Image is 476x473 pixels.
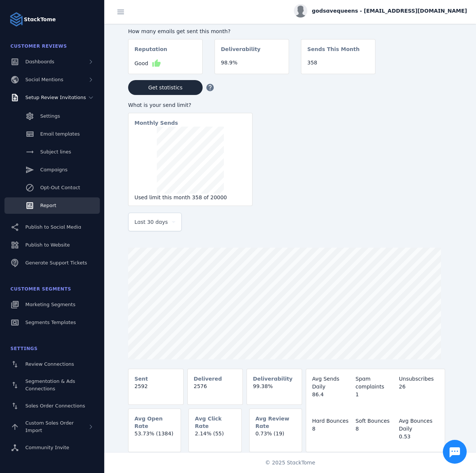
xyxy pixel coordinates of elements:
[189,430,241,444] mat-card-content: 2.14% (55)
[247,382,302,396] mat-card-content: 99.38%
[25,320,76,325] span: Segments Templates
[10,286,71,292] span: Customer Segments
[4,197,100,214] a: Report
[134,45,167,59] mat-card-subtitle: Reputation
[356,391,396,399] div: 1
[250,430,302,444] mat-card-content: 0.73% (19)
[312,417,352,425] div: Hard Bounces
[312,7,467,15] span: godsavequeens - [EMAIL_ADDRESS][DOMAIN_NAME]
[4,219,100,235] a: Publish to Social Media
[4,439,100,456] a: Community Invite
[25,302,75,307] span: Marketing Segments
[4,126,100,142] a: Email templates
[25,59,54,64] span: Dashboards
[24,16,56,23] strong: StackTome
[294,4,307,18] img: profile.jpg
[4,162,100,178] a: Campaigns
[25,420,74,433] span: Custom Sales Order Import
[307,45,359,59] mat-card-subtitle: Sends This Month
[10,346,38,351] span: Settings
[10,44,67,49] span: Customer Reviews
[134,119,178,127] mat-card-subtitle: Monthly Sends
[4,296,100,313] a: Marketing Segments
[4,180,100,196] a: Opt-Out Contact
[152,59,161,68] mat-icon: thumb_up
[128,28,375,35] div: How many emails get sent this month?
[4,398,100,414] a: Sales Order Connections
[134,415,175,430] mat-card-subtitle: Avg Open Rate
[134,60,148,67] span: Good
[265,459,315,467] span: © 2025 StackTome
[40,185,80,190] span: Opt-Out Contact
[399,433,439,441] div: 0.53
[356,417,396,425] div: Soft Bounces
[4,356,100,372] a: Review Connections
[294,4,467,18] button: godsavequeens - [EMAIL_ADDRESS][DOMAIN_NAME]
[25,260,87,266] span: Generate Support Tickets
[9,12,24,27] img: Logo image
[253,375,293,382] mat-card-subtitle: Deliverability
[221,59,283,67] div: 98.9%
[128,382,183,396] mat-card-content: 2592
[25,242,70,248] span: Publish to Website
[25,378,75,391] span: Segmentation & Ads Connections
[399,375,439,383] div: Unsubscribes
[301,59,375,73] mat-card-content: 358
[40,203,56,208] span: Report
[4,374,100,396] a: Segmentation & Ads Connections
[4,144,100,160] a: Subject lines
[25,224,81,230] span: Publish to Social Media
[312,391,352,399] div: 86.4
[148,85,183,90] span: Get statistics
[356,375,396,391] div: Spam complaints
[134,194,246,201] div: Used limit this month 358 of 20000
[25,361,74,367] span: Review Connections
[40,113,60,119] span: Settings
[4,255,100,271] a: Generate Support Tickets
[221,45,261,59] mat-card-subtitle: Deliverability
[25,77,63,82] span: Social Mentions
[25,445,69,450] span: Community Invite
[4,237,100,253] a: Publish to Website
[128,80,203,95] button: Get statistics
[25,403,85,409] span: Sales Order Connections
[128,101,253,109] div: What is your send limit?
[4,108,100,124] a: Settings
[356,425,396,433] div: 8
[188,382,242,396] mat-card-content: 2576
[134,218,168,226] span: Last 30 days
[195,415,235,430] mat-card-subtitle: Avg Click Rate
[312,425,352,433] div: 8
[399,383,439,391] div: 26
[40,131,80,137] span: Email templates
[312,375,352,391] div: Avg Sends Daily
[399,417,439,433] div: Avg Bounces Daily
[134,375,148,382] mat-card-subtitle: Sent
[194,375,222,382] mat-card-subtitle: Delivered
[128,430,181,444] mat-card-content: 53.73% (1384)
[40,167,67,172] span: Campaigns
[4,314,100,331] a: Segments Templates
[25,95,86,100] span: Setup Review Invitations
[256,415,296,430] mat-card-subtitle: Avg Review Rate
[40,149,71,155] span: Subject lines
